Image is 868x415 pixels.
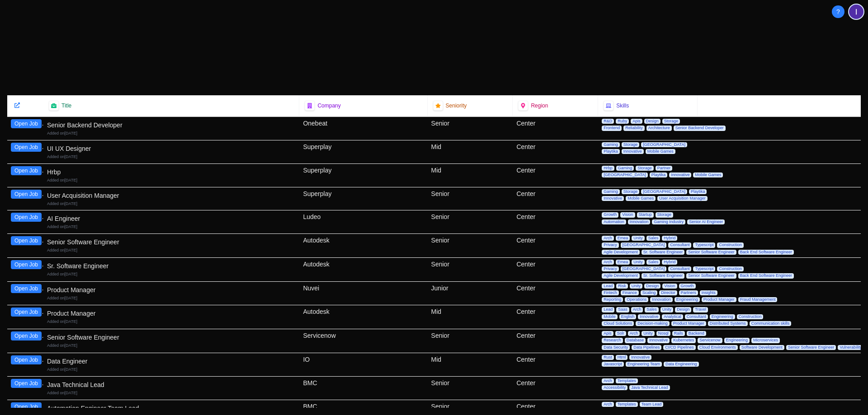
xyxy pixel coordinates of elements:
span: Operations [625,297,648,302]
div: Hrbp [47,168,296,177]
div: Center [513,234,598,257]
span: Rust [602,355,614,360]
span: Lead [602,307,614,312]
span: Unity [660,307,674,312]
div: Data Engineer [47,357,296,366]
span: Communication skills [750,321,792,326]
div: Ludeo [299,210,427,233]
span: Unity [642,331,655,336]
span: Storage [656,212,674,217]
span: Region [531,102,548,109]
button: Open Job [11,308,42,317]
span: Nosql [656,331,670,336]
span: Sr. Software Engineer [642,273,685,278]
span: Emea [616,236,630,241]
span: Unity [632,260,645,265]
div: Added on [DATE] [47,319,296,325]
span: Frontend [602,126,622,131]
span: Vision [662,284,677,289]
span: Typescript [693,266,715,271]
span: Startup [637,212,654,217]
span: Scaling [641,290,658,295]
span: Database [625,338,646,343]
div: Added on [DATE] [47,154,296,160]
span: Privacy [602,266,619,271]
button: Open Job [11,331,42,340]
span: Hybrid [662,236,677,241]
span: Arch [602,236,614,241]
span: Playtika [689,189,707,194]
span: Storage [662,119,680,124]
button: Open Job [11,355,42,364]
span: Unity [630,284,643,289]
span: Cloud Environments [698,345,738,350]
span: ? [836,7,840,16]
span: Consultant [668,242,691,247]
div: Mid [428,140,513,163]
span: Kubernetes [671,338,696,343]
span: Solr [615,331,626,336]
span: Java Technical Lead [629,385,670,390]
span: Innovative [638,314,660,319]
span: Automation [602,219,626,224]
span: Arch [602,378,614,383]
span: Engineering [675,297,700,302]
span: Templates [616,378,638,383]
div: Onebeat [299,117,427,140]
span: Hrbp [602,166,614,171]
span: Mobile Games [626,196,656,201]
span: Mobile Games [646,149,675,154]
button: Open Job [11,166,42,175]
span: User Acquisition Manager [657,196,708,201]
span: Partner [656,166,673,171]
span: Mobile [602,314,618,319]
span: Gaming [602,189,620,194]
span: R&D [602,119,614,124]
span: Senior AI Engineer [687,219,725,224]
span: Innovative [629,355,651,360]
span: Gaming Industry [652,219,685,224]
div: Center [513,187,598,210]
div: AI Engineer [47,214,296,223]
span: Apis [631,119,642,124]
div: Senior [428,187,513,210]
span: Playtika [602,149,620,154]
span: Senior Backend Developer [674,126,726,131]
span: Apis [602,331,613,336]
span: Arch [602,260,614,265]
span: Storage [622,189,640,194]
span: Analytical [662,314,683,319]
span: Product Manager [702,297,736,302]
div: Added on [DATE] [47,271,296,277]
span: Javascript [602,362,624,367]
span: Backend [687,331,706,336]
span: Emea [616,260,630,265]
div: Senior [428,329,513,353]
span: Design [675,307,691,312]
span: Fintech [602,290,619,295]
span: [GEOGRAPHIC_DATA] [602,173,648,177]
div: Mid [428,164,513,187]
span: Decision-making [636,321,670,326]
span: Reporting [602,297,623,302]
div: Servicenow [299,329,427,353]
span: Arch [631,307,643,312]
div: Added on [DATE] [47,201,296,207]
span: Company [317,102,340,109]
span: Senior Software Engineer [686,273,736,278]
span: Servicenow [698,338,722,343]
span: Cloud Solutions [602,321,634,326]
div: IO [299,353,427,376]
div: Senior Software Engineer [47,333,296,342]
span: Vision [620,212,635,217]
div: Senior [428,210,513,233]
span: English [619,314,637,319]
span: Hybrid [662,260,677,265]
span: Innovative [669,173,691,177]
div: Center [513,353,598,376]
div: Center [513,305,598,329]
span: Data Engineering [664,362,699,367]
span: Consultant [668,266,691,271]
div: Product Manager [47,285,296,294]
span: Software Development [740,345,784,350]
